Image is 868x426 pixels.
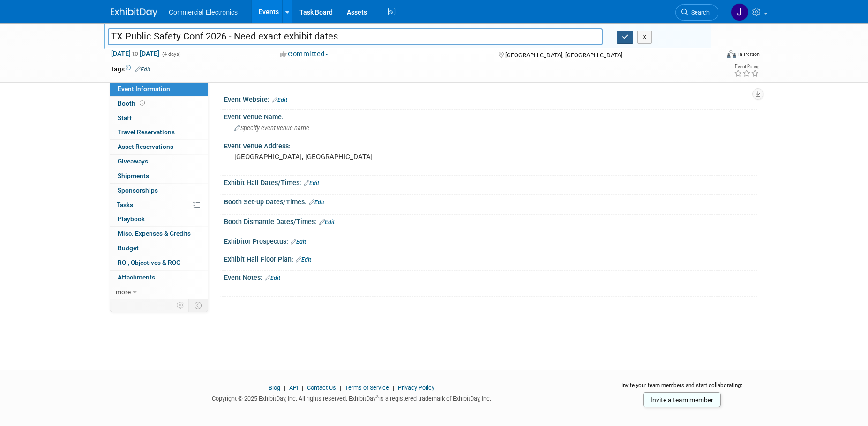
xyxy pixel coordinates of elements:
span: | [390,384,397,391]
a: Playbook [110,212,208,226]
td: Personalize Event Tab Strip [172,299,189,311]
a: Edit [309,199,324,206]
span: to [131,50,140,57]
a: Staff [110,111,208,125]
a: Edit [319,219,335,225]
td: Toggle Event Tabs [189,299,208,311]
span: | [282,384,288,391]
span: Event Information [118,85,170,93]
span: Misc. Expenses & Credits [118,230,191,237]
a: Tasks [110,198,208,212]
span: | [299,384,306,391]
a: Privacy Policy [398,384,434,391]
span: [DATE] [DATE] [111,49,160,58]
span: Commercial Electronics [169,8,238,16]
div: Event Website: [224,93,757,105]
a: Invite a team member [643,392,721,407]
span: (4 days) [161,51,181,57]
a: more [110,285,208,299]
a: Edit [291,239,306,245]
span: Tasks [117,201,133,209]
div: Exhibitor Prospectus: [224,234,757,247]
button: X [637,31,652,44]
div: Exhibit Hall Dates/Times: [224,176,757,188]
a: Contact Us [307,384,336,391]
a: Blog [269,384,280,391]
a: Travel Reservations [110,125,208,139]
sup: ® [376,394,379,399]
a: API [289,384,298,391]
a: Terms of Service [345,384,389,391]
a: Budget [110,241,208,256]
img: Format-Inperson.png [727,50,736,58]
div: Invite your team members and start collaborating: [606,381,758,395]
span: Budget [118,244,139,252]
a: Giveaways [110,155,208,169]
div: In-Person [738,51,760,58]
span: Attachments [118,273,155,281]
span: Playbook [118,215,145,223]
a: Misc. Expenses & Credits [110,227,208,241]
a: Search [675,4,718,21]
a: Sponsorships [110,184,208,198]
span: ROI, Objectives & ROO [118,259,180,266]
span: Booth [118,100,147,107]
span: Giveaways [118,157,148,165]
a: Edit [304,180,319,186]
a: Booth [110,97,208,111]
img: Jennifer Roosa [731,3,748,21]
span: Sponsorships [118,186,158,194]
span: Specify event venue name [234,124,309,132]
div: Event Notes: [224,271,757,283]
a: ROI, Objectives & ROO [110,256,208,270]
div: Booth Set-up Dates/Times: [224,195,757,207]
span: more [116,288,131,295]
span: Travel Reservations [118,128,175,136]
div: Event Venue Name: [224,110,757,122]
a: Asset Reservations [110,140,208,154]
span: Shipments [118,172,149,179]
a: Edit [272,97,287,103]
div: Copyright © 2025 ExhibitDay, Inc. All rights reserved. ExhibitDay is a registered trademark of Ex... [111,392,592,403]
span: Search [688,9,710,16]
div: Booth Dismantle Dates/Times: [224,215,757,227]
a: Event Information [110,82,208,96]
a: Edit [296,256,311,263]
pre: [GEOGRAPHIC_DATA], [GEOGRAPHIC_DATA] [234,153,436,161]
span: [GEOGRAPHIC_DATA], [GEOGRAPHIC_DATA] [505,52,622,59]
img: ExhibitDay [111,8,157,17]
span: Asset Reservations [118,143,173,150]
span: Booth not reserved yet [138,100,147,107]
button: Committed [277,49,332,59]
span: Staff [118,114,132,122]
div: Exhibit Hall Floor Plan: [224,252,757,264]
a: Attachments [110,271,208,285]
span: | [337,384,344,391]
a: Shipments [110,169,208,183]
td: Tags [111,64,150,74]
a: Edit [265,275,280,281]
div: Event Format [663,49,760,63]
div: Event Rating [734,64,759,69]
div: Event Venue Address: [224,139,757,151]
a: Edit [135,66,150,73]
